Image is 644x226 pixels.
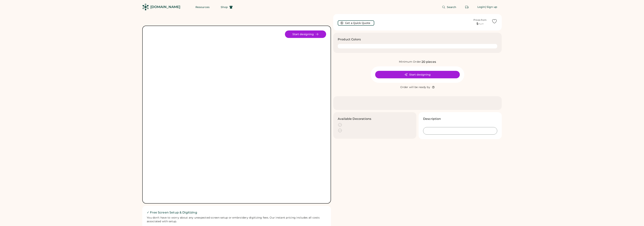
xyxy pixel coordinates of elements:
h3: Description [423,117,441,121]
div: [DOMAIN_NAME] [150,5,180,9]
img: Rendered Logo - Screens [142,4,149,10]
img: yH5BAEAAAAALAAAAAABAAEAAAIBRAA7 [152,30,321,199]
div: Login [477,5,485,9]
span: Search [447,6,456,8]
h3: Available Decorations [338,117,371,121]
div: You don't have to worry about any unexpected screen setup or embroidery digitizing fees. Our inst... [147,216,326,223]
button: Start designing [285,30,326,38]
button: Get a Quick Quote [338,20,374,26]
button: Search [438,3,461,11]
div: $--.-- [471,21,489,26]
div: | Sign up [485,5,497,9]
div: Prices from [473,19,487,21]
span: Shop [221,6,228,8]
button: Retrieve an order [463,3,471,11]
button: Resources [191,3,214,11]
div: 20 pieces [422,60,436,64]
div: Order will be ready by [400,85,430,89]
button: Start designing [375,71,460,78]
h3: Product Colors [338,37,361,42]
h2: ✓ Free Screen Setup & Digitizing [147,210,326,215]
div: Minimum Order: [399,60,422,64]
button: Shop [216,3,237,11]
